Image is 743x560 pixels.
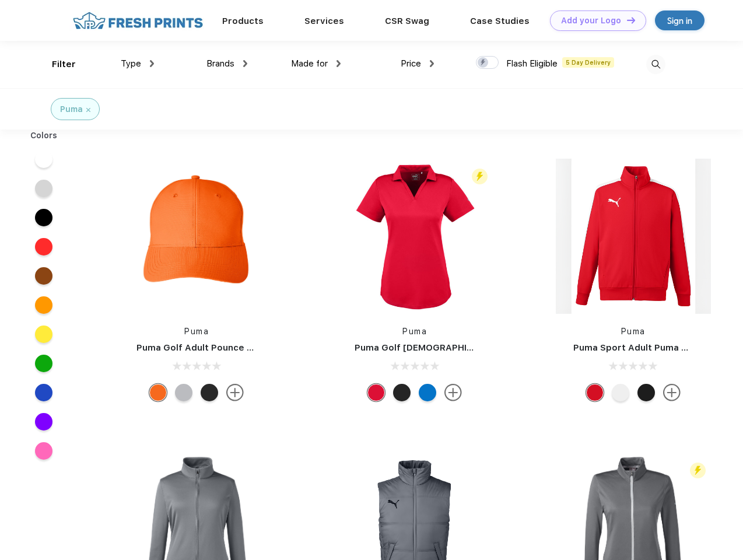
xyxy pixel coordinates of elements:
[637,384,655,401] div: Puma Black
[385,16,429,26] a: CSR Swag
[243,60,247,67] img: dropdown.png
[121,58,141,69] span: Type
[419,384,436,401] div: Lapis Blue
[562,57,614,68] span: 5 Day Delivery
[60,103,83,116] div: Puma
[222,16,264,26] a: Products
[291,58,328,69] span: Made for
[136,342,315,353] a: Puma Golf Adult Pounce Adjustable Cap
[150,60,154,67] img: dropdown.png
[206,58,234,69] span: Brands
[149,384,167,401] div: Vibrant Orange
[667,14,692,27] div: Sign in
[621,327,646,336] a: Puma
[646,55,665,74] img: desktop_search.svg
[393,384,411,401] div: Puma Black
[175,384,192,401] div: Quarry
[201,384,218,401] div: Puma Black
[444,384,462,401] img: more.svg
[472,169,488,184] img: flash_active_toggle.svg
[52,58,76,71] div: Filter
[663,384,681,401] img: more.svg
[561,16,621,26] div: Add your Logo
[430,60,434,67] img: dropdown.png
[367,384,385,401] div: High Risk Red
[586,384,604,401] div: High Risk Red
[226,384,244,401] img: more.svg
[627,17,635,23] img: DT
[655,10,705,30] a: Sign in
[337,60,341,67] img: dropdown.png
[184,327,209,336] a: Puma
[22,129,66,142] div: Colors
[69,10,206,31] img: fo%20logo%202.webp
[119,159,274,314] img: func=resize&h=266
[506,58,558,69] span: Flash Eligible
[355,342,571,353] a: Puma Golf [DEMOGRAPHIC_DATA]' Icon Golf Polo
[402,327,427,336] a: Puma
[556,159,711,314] img: func=resize&h=266
[337,159,492,314] img: func=resize&h=266
[612,384,629,401] div: White and Quiet Shade
[86,108,90,112] img: filter_cancel.svg
[401,58,421,69] span: Price
[304,16,344,26] a: Services
[690,463,706,478] img: flash_active_toggle.svg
